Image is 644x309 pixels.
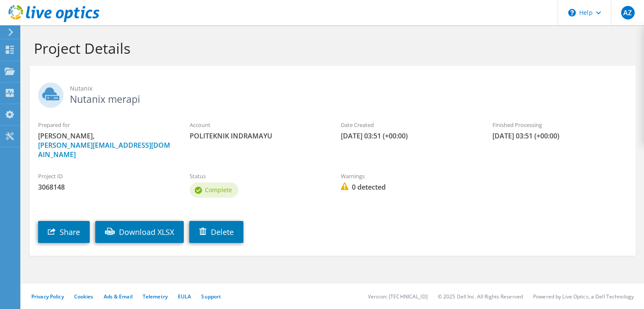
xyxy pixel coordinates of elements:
span: Complete [205,186,232,194]
li: © 2025 Dell Inc. All Rights Reserved [438,293,523,300]
span: AZ [621,6,635,19]
label: Prepared for [38,121,173,129]
a: [PERSON_NAME][EMAIL_ADDRESS][DOMAIN_NAME] [38,141,170,159]
a: Download XLSX [95,221,184,243]
span: [PERSON_NAME], [38,131,173,159]
label: Project ID [38,172,173,180]
a: Share [38,221,90,243]
span: Nutanix [70,84,627,93]
a: Delete [189,221,243,243]
svg: \n [568,9,576,17]
span: 3068148 [38,182,173,192]
li: Powered by Live Optics, a Dell Technology [533,293,634,300]
h1: Project Details [34,39,627,57]
a: Telemetry [143,293,168,300]
a: Support [201,293,221,300]
a: EULA [178,293,191,300]
a: Ads & Email [104,293,133,300]
span: [DATE] 03:51 (+00:00) [492,131,627,141]
li: Version: [TECHNICAL_ID] [368,293,428,300]
label: Warnings [341,172,475,180]
span: 0 detected [341,182,475,192]
label: Account [190,121,324,129]
label: Finished Processing [492,121,627,129]
h2: Nutanix merapi [38,83,627,104]
label: Date Created [341,121,475,129]
span: [DATE] 03:51 (+00:00) [341,131,475,141]
span: POLITEKNIK INDRAMAYU [190,131,324,141]
a: Privacy Policy [31,293,64,300]
label: Status [190,172,324,180]
a: Cookies [74,293,94,300]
